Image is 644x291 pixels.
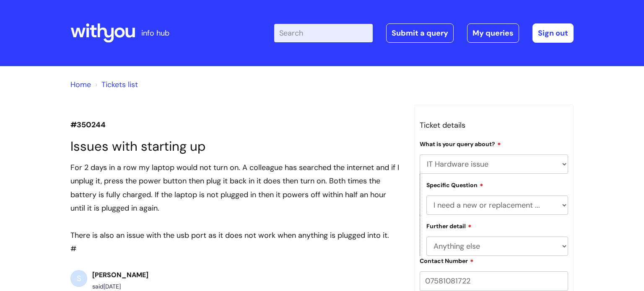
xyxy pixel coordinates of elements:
a: My queries [467,23,519,43]
span: Wed, 17 Sep, 2025 at 10:05 AM [104,283,121,290]
div: S [70,270,87,287]
b: [PERSON_NAME] [92,270,148,279]
a: Home [70,80,91,90]
label: Specific Question [426,180,483,189]
h1: Issues with starting up [70,139,402,154]
div: For 2 days in a row my laptop would not turn on. A colleague has searched the internet and if I u... [70,161,402,215]
label: What is your query about? [420,139,501,148]
h3: Ticket details [420,118,568,132]
input: Search [274,24,373,42]
a: Sign out [532,23,574,43]
li: Solution home [70,78,91,91]
a: Submit a query [386,23,454,43]
label: Contact Number [420,256,474,265]
div: There is also an issue with the usb port as it does not work when anything is plugged into it. [70,229,402,242]
div: | - [274,23,574,43]
p: #350244 [70,118,402,131]
a: Tickets list [101,80,138,90]
p: info hub [141,26,169,40]
div: # [70,161,402,256]
li: Tickets list [93,78,138,91]
label: Further detail [426,221,472,230]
